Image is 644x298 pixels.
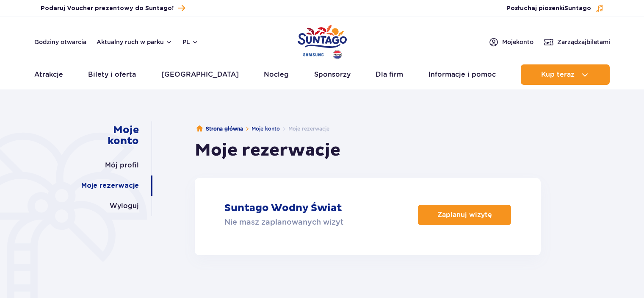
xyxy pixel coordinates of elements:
[252,125,280,132] a: Moje konto
[34,38,86,46] a: Godziny otwarcia
[418,205,511,225] a: Zaplanuj wizytę
[182,38,199,46] button: pl
[34,64,63,85] a: Atrakcje
[280,125,329,133] li: Moje rezerwacje
[161,64,239,85] a: [GEOGRAPHIC_DATA]
[489,37,533,47] a: Mojekonto
[557,38,610,46] span: Zarządzaj biletami
[41,3,185,14] a: Podaruj Voucher prezentowy do Suntago!
[97,39,172,45] button: Aktualny ruch w parku
[544,37,610,47] a: Zarządzajbiletami
[41,4,174,13] span: Podaruj Voucher prezentowy do Suntago!
[88,64,136,85] a: Bilety i oferta
[110,196,139,216] a: Wyloguj
[224,202,342,214] p: Suntago Wodny Świat
[81,175,139,196] a: Moje rezerwacje
[437,211,492,219] p: Zaplanuj wizytę
[541,71,575,78] span: Kup teraz
[521,64,610,85] button: Kup teraz
[502,38,533,46] span: Moje konto
[196,125,243,133] a: Strona główna
[298,21,347,60] a: Park of Poland
[195,140,340,161] h1: Moje rezerwacje
[84,121,139,150] a: Moje konto
[506,4,591,13] span: Posłuchaj piosenki
[564,6,591,11] span: Suntago
[314,64,351,85] a: Sponsorzy
[506,4,604,13] button: Posłuchaj piosenkiSuntago
[376,64,403,85] a: Dla firm
[428,64,496,85] a: Informacje i pomoc
[224,216,343,228] p: Nie masz zaplanowanych wizyt
[264,64,289,85] a: Nocleg
[105,155,139,175] a: Mój profil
